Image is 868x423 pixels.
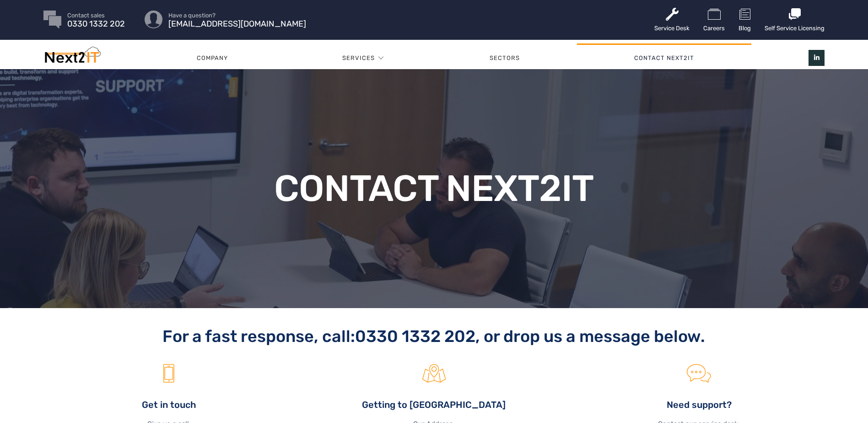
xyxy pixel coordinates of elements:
a: Services [342,44,375,72]
span: [EMAIL_ADDRESS][DOMAIN_NAME] [168,21,306,27]
a: Contact Next2IT [577,44,751,72]
span: 0330 1332 202 [67,21,125,27]
img: Next2IT [43,47,101,67]
h4: Need support? [573,399,825,411]
h4: Getting to [GEOGRAPHIC_DATA] [308,399,560,411]
a: Have a question? [EMAIL_ADDRESS][DOMAIN_NAME] [168,12,306,27]
a: Sectors [432,44,577,72]
span: Contact sales [67,12,125,18]
a: Company [140,44,285,72]
h4: Get in touch [43,399,295,411]
h1: Contact Next2IT [239,170,630,207]
a: 0330 1332 202 [355,326,475,346]
a: Contact sales 0330 1332 202 [67,12,125,27]
h2: For a fast response, call: , or drop us a message below. [43,326,825,346]
span: Have a question? [168,12,306,18]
